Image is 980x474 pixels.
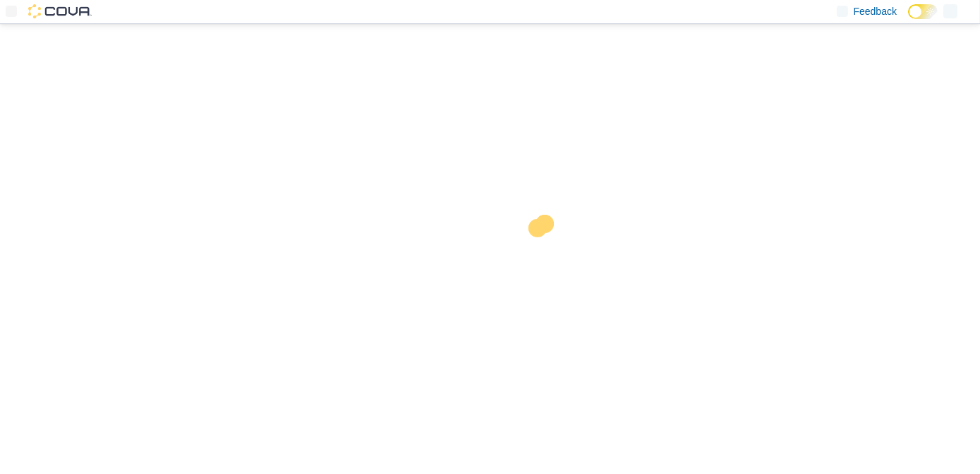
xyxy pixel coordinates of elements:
[908,19,909,20] span: Dark Mode
[908,4,938,19] input: Dark Mode
[490,204,596,310] img: cova-loader
[28,4,92,18] img: Cova
[854,4,897,18] span: Feedback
